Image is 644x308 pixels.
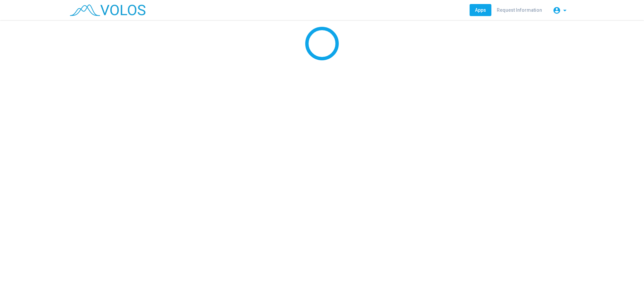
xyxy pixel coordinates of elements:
a: Request Information [491,4,547,16]
a: Apps [470,4,491,16]
mat-icon: arrow_drop_down [561,6,569,14]
span: Apps [475,7,486,13]
span: Request Information [497,7,542,13]
mat-icon: account_circle [553,6,561,14]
